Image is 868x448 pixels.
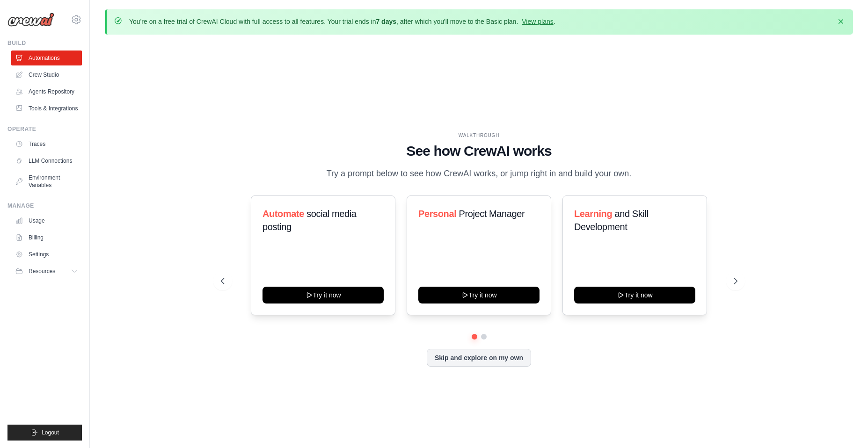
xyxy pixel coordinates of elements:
a: View plans [522,18,553,25]
span: Resources [29,267,55,275]
iframe: Chat Widget [821,403,868,448]
div: Build [7,39,82,47]
a: LLM Connections [11,153,82,168]
span: social media posting [263,209,357,232]
h1: See how CrewAI works [221,143,737,159]
div: Operate [7,125,82,133]
a: Crew Studio [11,67,82,82]
button: Try it now [574,287,695,303]
p: You're on a free trial of CrewAI Cloud with full access to all features. Your trial ends in , aft... [129,17,555,26]
button: Skip and explore on my own [427,349,531,367]
button: Logout [7,425,82,441]
div: Manage [7,202,82,210]
a: Agents Repository [11,84,82,99]
button: Try it now [418,287,540,303]
div: Виджет чата [821,403,868,448]
a: Settings [11,247,82,262]
p: Try a prompt below to see how CrewAI works, or jump right in and build your own. [322,167,636,181]
span: Learning [574,209,612,219]
span: Project Manager [459,209,525,219]
span: Logout [42,429,59,436]
img: Logo [7,13,54,27]
button: Resources [11,264,82,279]
div: WALKTHROUGH [221,132,737,139]
button: Try it now [263,287,384,303]
a: Billing [11,230,82,245]
a: Automations [11,51,82,65]
strong: 7 days [376,18,396,25]
a: Traces [11,137,82,152]
span: Personal [418,209,456,219]
a: Usage [11,213,82,228]
a: Tools & Integrations [11,101,82,116]
span: Automate [263,209,304,219]
a: Environment Variables [11,170,82,193]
